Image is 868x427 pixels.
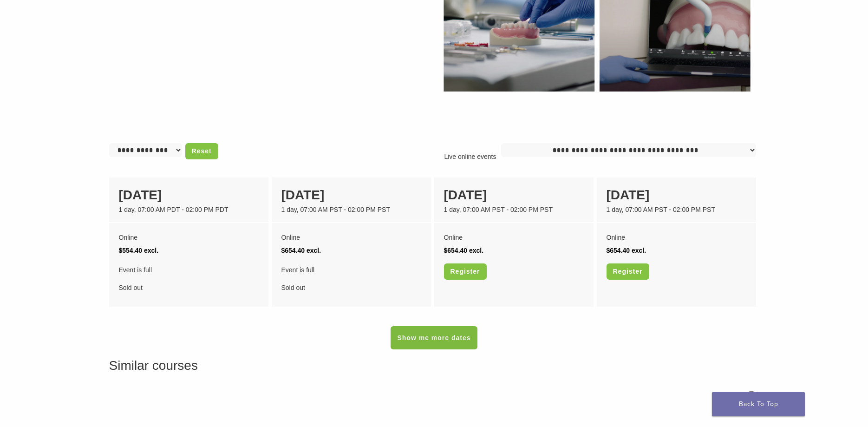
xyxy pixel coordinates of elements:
div: Online [281,231,421,244]
a: Register [444,263,487,280]
span: Event is full [281,263,421,276]
a: Show me more dates [391,326,477,349]
span: $554.40 [119,247,143,254]
a: Reset [185,143,218,159]
span: $654.40 [444,247,468,254]
div: 1 day, 07:00 AM PST - 02:00 PM PST [607,205,746,215]
div: [DATE] [119,185,259,205]
span: excl. [469,247,483,254]
a: Register [607,263,649,280]
a: Back To Top [712,392,805,416]
span: excl. [307,247,321,254]
img: Arlo training & Event Software [744,389,758,403]
div: 1 day, 07:00 AM PST - 02:00 PM PST [444,205,584,215]
span: $654.40 [281,247,305,254]
span: excl. [144,247,158,254]
p: Live online events [439,152,501,162]
div: Sold out [281,263,421,294]
div: 1 day, 07:00 AM PDT - 02:00 PM PDT [119,205,259,215]
div: Online [607,231,746,244]
div: [DATE] [444,185,584,205]
div: [DATE] [607,185,746,205]
span: excl. [632,247,646,254]
span: Event is full [119,263,259,276]
div: Online [444,231,584,244]
span: $654.40 [607,247,630,254]
div: Online [119,231,259,244]
div: 1 day, 07:00 AM PST - 02:00 PM PST [281,205,421,215]
h3: Similar courses [109,356,759,375]
div: [DATE] [281,185,421,205]
div: Sold out [119,263,259,294]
